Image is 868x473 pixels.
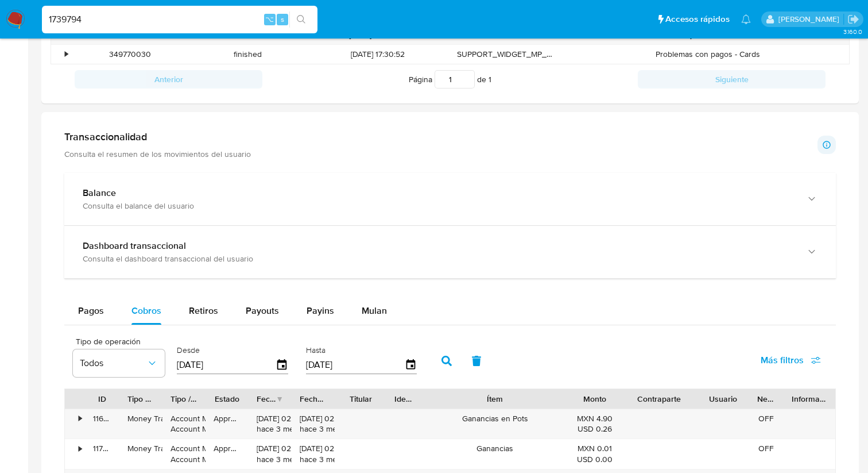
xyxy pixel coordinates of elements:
[489,74,491,85] span: 1
[449,45,567,64] div: SUPPORT_WIDGET_MP_MOBILE
[409,70,491,89] span: Página de
[42,12,317,27] input: Buscar usuario o caso...
[65,29,68,40] div: •
[265,14,274,25] span: ⌥
[75,70,262,89] button: Anterior
[281,14,284,25] span: s
[638,70,826,89] button: Siguiente
[847,13,859,25] a: Salir
[71,45,189,64] div: 349770030
[65,49,68,60] div: •
[306,45,449,64] div: [DATE] 17:30:52
[843,27,862,36] span: 3.160.0
[189,45,307,64] div: finished
[778,14,843,25] p: adriana.camarilloduran@mercadolibre.com.mx
[741,14,751,24] a: Notificaciones
[567,45,849,64] div: Problemas con pagos - Cards
[665,13,730,25] span: Accesos rápidos
[289,11,313,28] button: search-icon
